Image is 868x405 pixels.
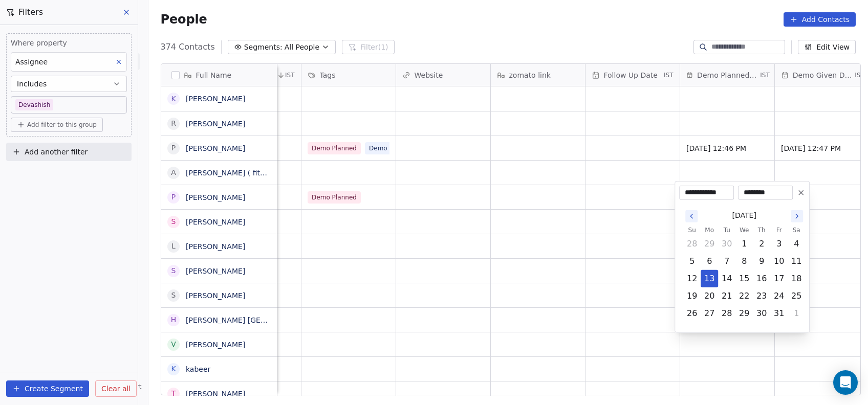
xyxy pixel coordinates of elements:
[701,225,718,235] th: Monday
[736,288,752,304] button: Wednesday, October 22nd, 2025
[719,288,735,304] button: Tuesday, October 21st, 2025
[683,225,805,322] table: October 2025
[753,253,770,269] button: Thursday, October 9th, 2025
[732,210,756,221] span: [DATE]
[753,236,770,252] button: Thursday, October 2nd, 2025
[719,236,735,252] button: Tuesday, September 30th, 2025
[684,253,700,269] button: Sunday, October 5th, 2025
[736,236,752,252] button: Wednesday, October 1st, 2025
[719,271,735,287] button: Tuesday, October 14th, 2025
[684,288,700,304] button: Sunday, October 19th, 2025
[771,253,787,269] button: Friday, October 10th, 2025
[701,253,718,269] button: Monday, October 6th, 2025
[771,305,787,322] button: Friday, October 31st, 2025
[701,236,718,252] button: Monday, September 29th, 2025
[684,271,700,287] button: Sunday, October 12th, 2025
[788,253,805,269] button: Saturday, October 11th, 2025
[684,305,700,322] button: Sunday, October 26th, 2025
[701,288,718,304] button: Monday, October 20th, 2025
[770,225,788,235] th: Friday
[788,271,805,287] button: Saturday, October 18th, 2025
[788,225,805,235] th: Saturday
[683,225,701,235] th: Sunday
[736,305,752,322] button: Wednesday, October 29th, 2025
[771,236,787,252] button: Friday, October 3rd, 2025
[701,271,718,287] button: Today, Monday, October 13th, 2025, selected
[718,225,735,235] th: Tuesday
[771,271,787,287] button: Friday, October 17th, 2025
[753,225,770,235] th: Thursday
[771,288,787,304] button: Friday, October 24th, 2025
[788,236,805,252] button: Saturday, October 4th, 2025
[736,271,752,287] button: Wednesday, October 15th, 2025
[753,271,770,287] button: Thursday, October 16th, 2025
[684,236,700,252] button: Sunday, September 28th, 2025
[788,305,805,322] button: Saturday, November 1st, 2025
[791,210,803,222] button: Go to the Next Month
[736,253,752,269] button: Wednesday, October 8th, 2025
[685,210,698,222] button: Go to the Previous Month
[701,305,718,322] button: Monday, October 27th, 2025
[788,288,805,304] button: Saturday, October 25th, 2025
[735,225,753,235] th: Wednesday
[719,305,735,322] button: Tuesday, October 28th, 2025
[753,288,770,304] button: Thursday, October 23rd, 2025
[753,305,770,322] button: Thursday, October 30th, 2025
[719,253,735,269] button: Tuesday, October 7th, 2025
